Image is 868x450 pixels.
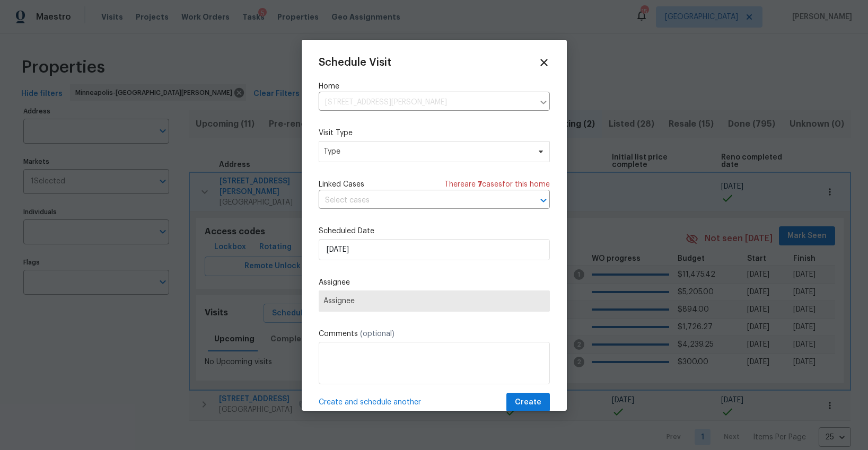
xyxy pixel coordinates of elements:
input: M/D/YYYY [319,239,550,260]
button: Open [536,193,551,208]
span: Type [323,146,530,157]
span: Linked Cases [319,179,364,190]
span: Schedule Visit [319,57,391,68]
input: Enter in an address [319,94,534,111]
span: Assignee [323,297,545,305]
span: Close [538,57,550,68]
input: Select cases [319,192,520,209]
span: (optional) [360,330,394,338]
span: Create [515,396,541,409]
span: Create and schedule another [319,397,421,408]
label: Assignee [319,277,550,288]
span: There are case s for this home [444,179,550,190]
button: Create [506,393,550,412]
label: Comments [319,329,550,339]
label: Scheduled Date [319,226,550,236]
label: Home [319,81,550,92]
label: Visit Type [319,128,550,138]
span: 7 [478,181,482,188]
